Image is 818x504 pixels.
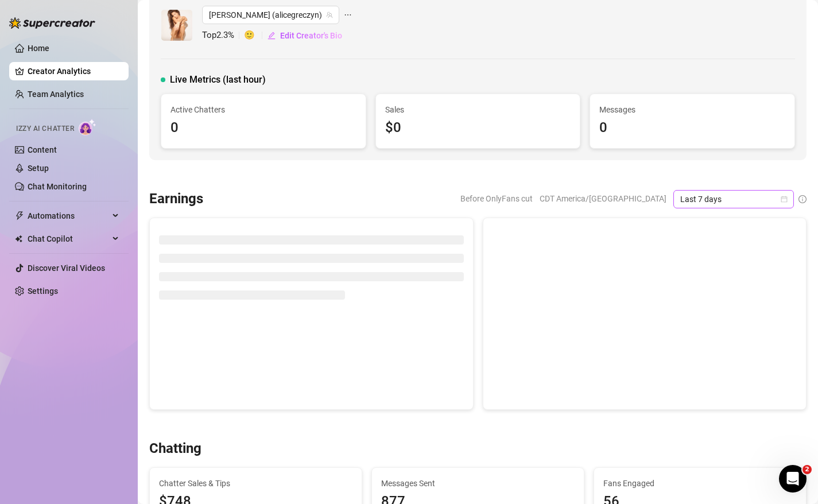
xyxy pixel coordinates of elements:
[28,44,49,53] a: Home
[798,195,807,203] span: info-circle
[9,17,95,29] img: logo-BBDzfeDw.svg
[326,11,333,18] span: team
[599,117,785,139] div: 0
[28,230,109,248] span: Chat Copilot
[599,103,785,116] span: Messages
[149,190,203,208] h3: Earnings
[460,190,533,207] span: Before OnlyFans cut
[28,286,58,296] a: Settings
[603,477,797,490] span: Fans Engaged
[268,32,276,40] span: edit
[381,477,575,490] span: Messages Sent
[385,103,571,116] span: Sales
[28,182,87,191] a: Chat Monitoring
[803,465,812,474] span: 2
[16,123,74,134] span: Izzy AI Chatter
[28,145,57,154] a: Content
[28,207,109,225] span: Automations
[280,31,342,40] span: Edit Creator's Bio
[680,191,787,208] span: Last 7 days
[161,10,192,41] img: Alice
[267,26,343,45] button: Edit Creator's Bio
[170,117,356,139] div: 0
[344,6,352,24] span: ellipsis
[28,164,49,173] a: Setup
[209,6,332,24] span: Alice (alicegreczyn)
[28,263,105,273] a: Discover Viral Videos
[202,29,244,42] span: Top 2.3 %
[170,73,266,87] span: Live Metrics (last hour)
[244,29,267,42] span: 🙂
[781,196,788,203] span: calendar
[159,477,352,490] span: Chatter Sales & Tips
[540,190,666,207] span: CDT America/[GEOGRAPHIC_DATA]
[28,90,84,99] a: Team Analytics
[15,211,24,220] span: thunderbolt
[79,119,96,135] img: AI Chatter
[779,465,807,493] iframe: Intercom live chat
[385,117,571,139] div: $0
[149,440,201,458] h3: Chatting
[28,62,119,80] a: Creator Analytics
[15,235,22,243] img: Chat Copilot
[170,103,356,116] span: Active Chatters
